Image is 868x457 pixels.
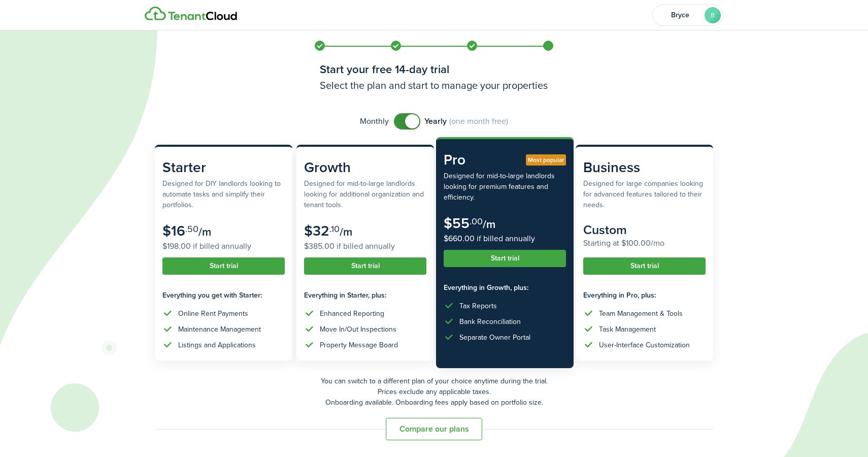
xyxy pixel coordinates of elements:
[444,171,566,203] subscription-pricing-card-description: Designed for mid-to-large landlords looking for premium features and efficiency.
[459,332,530,343] div: Separate Owner Portal
[304,290,426,301] subscription-pricing-card-features-title: Everything in Starter, plus:
[162,240,285,252] subscription-pricing-card-price-annual: $198.00 if billed annually
[162,157,285,178] subscription-pricing-card-title: Starter
[528,155,564,165] span: Most popular
[599,308,683,319] div: Team Management & Tools
[386,418,482,440] button: Compare our plans
[162,178,285,210] subscription-pricing-card-description: Designed for DIY landlords looking to automate tasks and simplify their portfolios.
[178,308,248,319] div: Online Rent Payments
[155,376,713,408] p: You can switch to a different plan of your choice anytime during the trial. Prices exclude any ap...
[470,215,483,228] subscription-pricing-card-price-cents: .00
[320,324,396,335] div: Move In/Out Inspections
[705,7,721,23] avatar-text: B
[483,216,495,233] subscription-pricing-card-price-period: /m
[320,61,548,78] h1: Start your free 14-day trial
[198,223,211,240] subscription-pricing-card-price-period: /m
[162,257,285,275] button: Start trial
[444,213,470,234] subscription-pricing-card-price-amount: $55
[583,290,706,301] subscription-pricing-card-features-title: Everything in Pro, plus:
[178,340,256,350] div: Listings and Applications
[320,308,384,319] div: Enhanced Reporting
[320,340,398,350] div: Property Message Board
[329,222,340,236] subscription-pricing-card-price-cents: .10
[583,157,706,178] subscription-pricing-card-title: Business
[185,222,198,236] subscription-pricing-card-price-cents: .50
[599,340,690,350] div: User-Interface Customization
[444,282,566,293] subscription-pricing-card-features-title: Everything in Growth, plus:
[583,220,627,239] subscription-pricing-card-price-amount: Custom
[360,115,389,127] span: Monthly
[304,220,329,241] subscription-pricing-card-price-amount: $32
[304,240,426,252] subscription-pricing-card-price-annual: $385.00 if billed annually
[599,324,656,335] div: Task Management
[304,157,426,178] subscription-pricing-card-title: Growth
[340,223,352,240] subscription-pricing-card-price-period: /m
[304,257,426,275] button: Start trial
[583,237,706,249] subscription-pricing-card-price-annual: Starting at $100.00/mo
[583,178,706,210] subscription-pricing-card-description: Designed for large companies looking for advanced features tailored to their needs.
[178,324,261,335] div: Maintenance Management
[444,233,566,245] subscription-pricing-card-price-annual: $660.00 if billed annually
[583,257,706,275] button: Start trial
[660,12,700,19] span: Bryce
[304,178,426,210] subscription-pricing-card-description: Designed for mid-to-large landlords looking for additional organization and tenant tools.
[652,5,723,26] button: Open menu
[444,250,566,267] button: Start trial
[459,316,521,327] div: Bank Reconciliation
[320,78,548,93] h3: Select the plan and start to manage your properties
[145,7,237,21] img: Logo
[459,301,497,311] div: Tax Reports
[162,290,285,301] subscription-pricing-card-features-title: Everything you get with Starter:
[444,149,566,171] subscription-pricing-card-title: Pro
[162,220,185,241] subscription-pricing-card-price-amount: $16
